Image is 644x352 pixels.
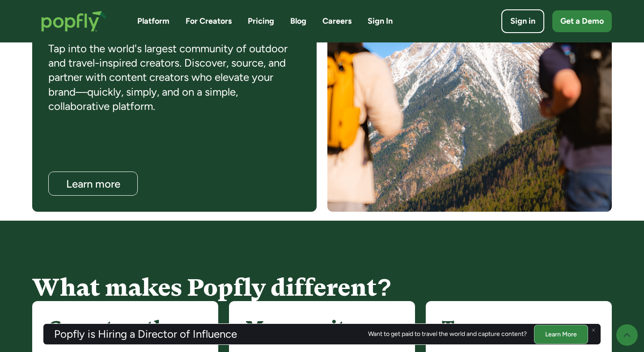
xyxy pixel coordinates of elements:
[32,274,612,301] h2: What makes Popfly different?
[534,324,588,344] a: Learn More
[245,317,345,339] h4: Measure it
[57,178,129,189] div: Learn more
[442,317,521,339] h4: Team up
[48,42,301,114] div: Tap into the world's largest community of outdoor and travel-inspired creators. Discover, source,...
[368,331,527,338] div: Want to get paid to travel the world and capture content?
[510,16,535,27] div: Sign in
[552,10,612,32] a: Get a Demo
[32,2,116,41] a: home
[48,317,186,339] h4: Come together
[322,16,352,27] a: Careers
[137,16,169,27] a: Platform
[501,9,544,33] a: Sign in
[186,16,232,27] a: For Creators
[48,172,138,196] a: Learn more
[368,16,393,27] a: Sign In
[54,329,237,339] h3: Popfly is Hiring a Director of Influence
[290,16,306,27] a: Blog
[248,16,274,27] a: Pricing
[560,16,604,27] div: Get a Demo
